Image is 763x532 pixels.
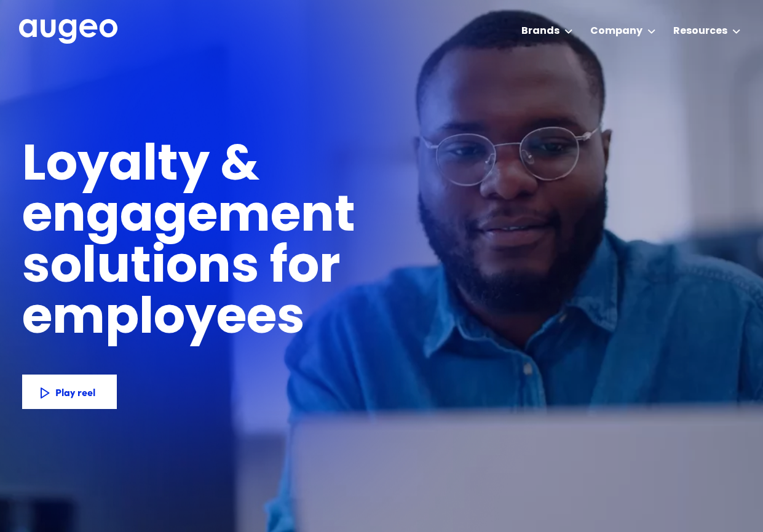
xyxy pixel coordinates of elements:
h1: Loyalty & engagement solutions for [22,141,553,295]
img: Augeo's full logo in white. [19,19,117,44]
a: home [19,19,117,45]
div: Resources [673,24,727,39]
div: Brands [521,24,559,39]
h1: employees [22,295,326,346]
div: Company [590,24,642,39]
a: Play reel [22,375,117,409]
